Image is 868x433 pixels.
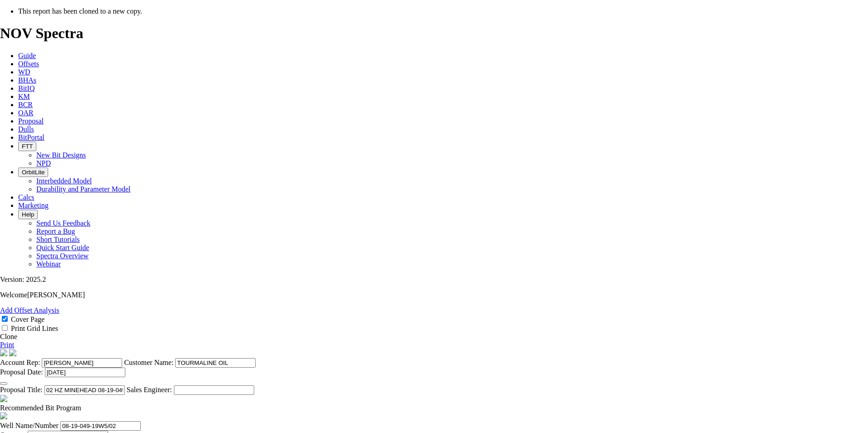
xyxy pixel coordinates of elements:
[18,109,34,117] a: OAR
[18,117,44,125] a: Proposal
[36,244,89,251] a: Quick Start Guide
[22,143,33,150] span: FTT
[18,142,36,151] button: FTT
[36,260,61,268] a: Webinar
[36,185,131,193] a: Durability and Parameter Model
[18,133,44,141] a: BitPortal
[18,101,33,108] a: BCR
[22,169,44,176] span: OrbitLite
[36,177,92,185] a: Interbedded Model
[18,210,38,219] button: Help
[18,202,49,209] a: Marketing
[18,52,36,59] a: Guide
[18,60,39,68] a: Offsets
[27,291,85,299] span: [PERSON_NAME]
[18,193,35,201] a: Calcs
[18,76,36,84] a: BHAs
[22,211,34,218] span: Help
[18,84,35,92] a: BitIQ
[11,315,44,323] label: Cover Page
[36,236,80,243] a: Short Tutorials
[127,386,172,394] label: Sales Engineer:
[18,167,48,177] button: OrbitLite
[36,219,90,227] a: Send Us Feedback
[36,159,51,167] a: NPD
[124,359,173,366] label: Customer Name:
[36,252,89,260] a: Spectra Overview
[9,349,16,356] img: cover-graphic.e5199e77.png
[36,151,86,159] a: New Bit Designs
[18,125,34,133] a: Dulls
[11,325,58,332] label: Print Grid Lines
[18,68,30,76] a: WD
[36,227,75,235] a: Report a Bug
[18,7,142,15] span: This report has been cloned to a new copy.
[18,93,30,100] a: KM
